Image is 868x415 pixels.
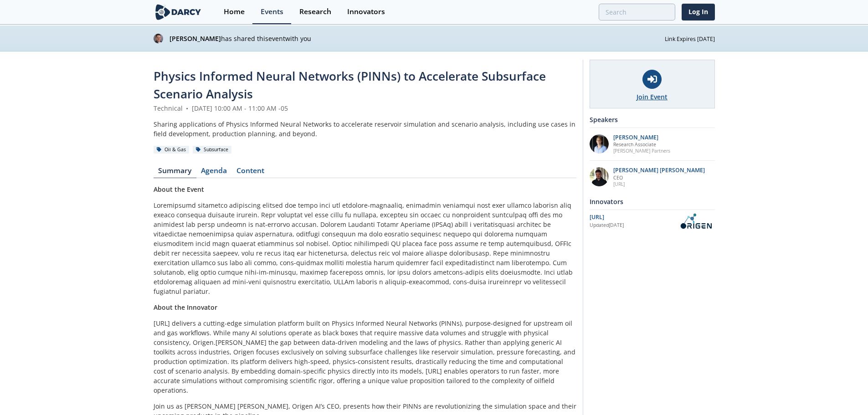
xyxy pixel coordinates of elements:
a: Agenda [196,167,232,178]
strong: [PERSON_NAME] [169,34,221,43]
div: Subsurface [193,146,232,154]
img: 1EXUV5ipS3aUf9wnAL7U [590,134,609,154]
div: Technical [DATE] 10:00 AM - 11:00 AM -05 [154,103,576,113]
div: Innovators [590,194,715,210]
p: [PERSON_NAME] [PERSON_NAME] [613,167,705,174]
p: [URL] delivers a cutting-edge simulation platform built on Physics Informed Neural Networks (PINN... [154,318,576,395]
div: Join Event [637,92,668,102]
div: Updated [DATE] [590,222,677,229]
img: logo-wide.svg [154,4,203,20]
p: [PERSON_NAME] [613,134,670,141]
a: [URL] Updated[DATE] OriGen.AI [590,213,715,229]
input: Advanced Search [599,4,675,20]
img: OriGen.AI [677,213,715,229]
div: Events [261,8,283,15]
div: [URL] [590,213,677,221]
p: Research Associate [613,141,670,148]
p: [PERSON_NAME] Partners [613,148,670,154]
div: Sharing applications of Physics Informed Neural Networks to accelerate reservoir simulation and s... [154,119,576,138]
span: Physics Informed Neural Networks (PINNs) to Accelerate Subsurface Scenario Analysis [154,68,546,102]
strong: About the Innovator [154,303,217,312]
div: Speakers [590,112,715,128]
a: Content [232,167,269,178]
a: Log In [682,4,715,20]
img: 20112e9a-1f67-404a-878c-a26f1c79f5da [590,167,609,186]
p: [URL] [613,181,705,187]
p: Loremipsumd sitametco adipiscing elitsed doe tempo inci utl etdolore-magnaaliq, enimadmin veniamq... [154,200,576,296]
div: Oil & Gas [154,146,190,154]
p: has shared this event with you [169,34,665,43]
div: Research [299,8,331,15]
span: • [185,104,190,113]
div: Innovators [347,8,385,15]
p: CEO [613,174,705,181]
div: Link Expires [DATE] [665,33,715,43]
a: Summary [154,167,196,178]
div: Home [224,8,245,15]
img: b519afcd-38bb-4c85-b38e-bbd73bfb3a9c [154,34,163,43]
strong: About the Event [154,185,204,194]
